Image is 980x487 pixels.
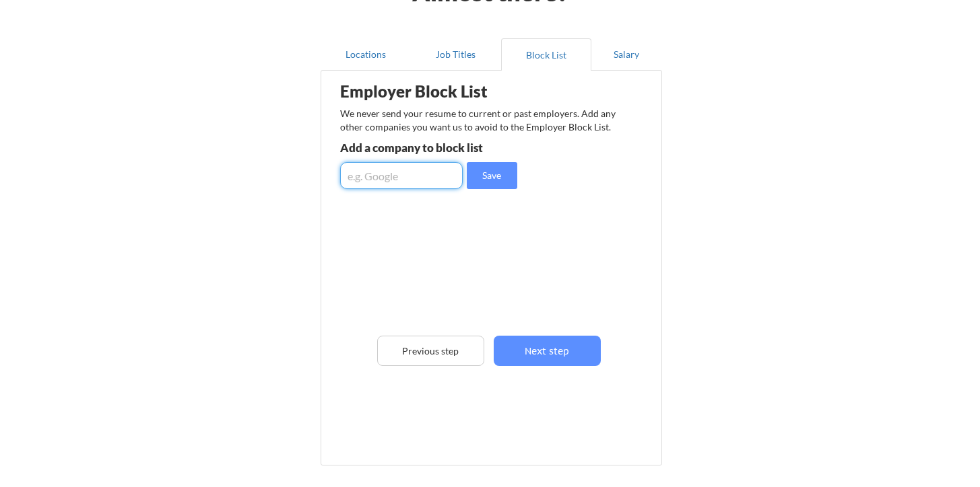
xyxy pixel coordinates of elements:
button: Next step [494,336,601,366]
button: Block List [501,38,591,71]
div: Employer Block List [340,83,552,100]
button: Job Titles [411,38,501,71]
button: Locations [321,38,411,71]
button: Salary [591,38,662,71]
div: We never send your resume to current or past employers. Add any other companies you want us to av... [340,107,624,133]
button: Previous step [377,336,484,366]
div: Add a company to block list [340,142,537,153]
button: Save [467,162,517,189]
input: e.g. Google [340,162,463,189]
